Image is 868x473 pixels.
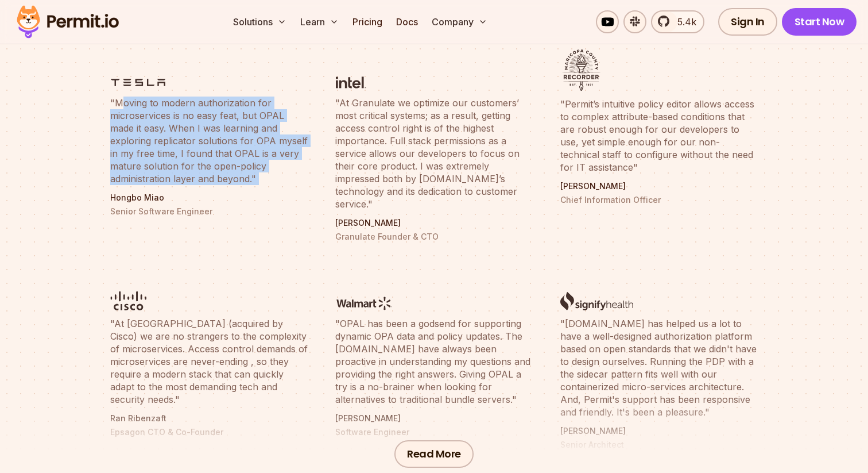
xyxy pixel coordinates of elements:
[110,291,146,310] img: logo
[560,194,758,206] p: Chief Information Officer
[335,75,366,90] img: logo
[11,2,124,41] img: Permit logo
[296,10,343,33] button: Learn
[392,10,423,33] a: Docs
[560,317,758,418] blockquote: "[DOMAIN_NAME] has helped us a lot to have a well-designed authorization platform based on open s...
[394,440,474,468] button: Read More
[560,98,758,174] blockquote: "Permit’s intuitive policy editor allows access to complex attribute-based conditions that are ro...
[718,8,777,36] a: Sign In
[560,291,633,310] img: logo
[651,10,704,33] a: 5.4k
[110,192,308,203] p: Hongbo Miao
[335,231,533,243] p: Granulate Founder & CTO
[335,217,533,229] p: [PERSON_NAME]
[348,10,387,33] a: Pricing
[110,97,308,185] blockquote: "Moving to modern authorization for microservices is no easy feat, but OPAL made it easy. When I ...
[560,49,602,91] img: logo
[782,8,857,36] a: Start Now
[671,15,696,29] span: 5.4k
[228,10,291,33] button: Solutions
[335,296,393,310] img: logo
[110,206,308,217] p: Senior Software Engineer
[335,97,533,210] blockquote: "At Granulate we optimize our customers’ most critical systems; as a result, getting access contr...
[427,10,492,33] button: Company
[110,317,308,406] blockquote: "At [GEOGRAPHIC_DATA] (acquired by Cisco) we are no strangers to the complexity of microservices....
[110,75,166,90] img: logo
[335,317,533,406] blockquote: "OPAL has been a godsend for supporting dynamic OPA data and policy updates. The [DOMAIN_NAME] ha...
[560,180,758,192] p: [PERSON_NAME]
